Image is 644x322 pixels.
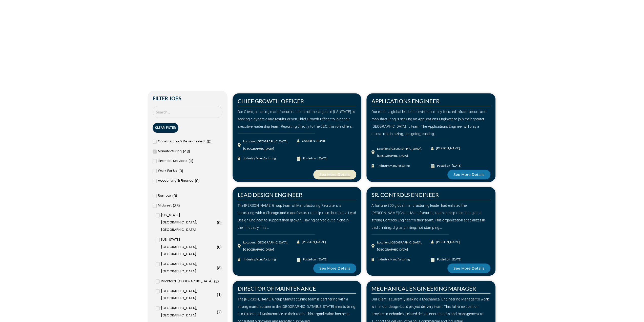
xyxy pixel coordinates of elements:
[189,158,190,163] span: (
[371,202,490,231] div: A fortune 200 global manufacturing leader had enlisted the [PERSON_NAME] Group Manufacturing team...
[217,309,218,314] span: (
[218,244,220,249] span: 0
[179,203,180,208] span: )
[158,167,177,175] span: Work For Us
[174,203,179,208] span: 38
[196,178,198,183] span: 0
[313,263,356,273] a: See More Details
[161,278,213,285] span: Rockford, [GEOGRAPHIC_DATA]
[437,162,462,169] div: Posted on : [DATE]
[174,193,176,198] span: 0
[220,220,222,225] span: )
[303,256,327,263] div: Posted on : [DATE]
[313,170,356,179] a: See More Details
[153,96,222,101] h2: Filter Jobs
[297,137,326,145] a: CAMDEN STOVIE
[371,98,440,104] a: APPLICATIONS ENGINEER
[158,157,187,165] span: Financial Services
[217,244,218,249] span: (
[243,239,297,254] div: Location : [GEOGRAPHIC_DATA], [GEOGRAPHIC_DATA]
[301,238,326,246] span: [PERSON_NAME]
[238,98,304,104] a: CHIEF GROWTH OFFICER
[183,149,184,154] span: (
[217,292,218,297] span: (
[189,149,190,154] span: )
[215,279,218,283] span: 2
[301,137,326,145] span: CAMDEN STOVIE
[198,178,200,183] span: )
[435,238,460,246] span: [PERSON_NAME]
[161,236,216,258] span: [US_STATE][GEOGRAPHIC_DATA], [GEOGRAPHIC_DATA]
[256,156,276,160] span: Manufacturing
[319,267,350,270] span: See More Details
[390,164,410,167] span: Manufacturing
[210,139,212,144] span: )
[431,238,461,246] a: [PERSON_NAME]
[243,138,297,153] div: Location : [GEOGRAPHIC_DATA], [GEOGRAPHIC_DATA]
[238,285,316,292] a: DIRECTOR OF MAINTENANCE
[158,148,182,155] span: Manufacturing
[220,265,222,270] span: )
[218,220,220,225] span: 0
[161,305,216,319] span: [GEOGRAPHIC_DATA], [GEOGRAPHIC_DATA]
[176,193,177,198] span: )
[390,257,410,261] span: Manufacturing
[377,239,431,254] div: Location : [GEOGRAPHIC_DATA], [GEOGRAPHIC_DATA]
[220,292,222,297] span: )
[153,106,222,118] input: Search Job
[192,158,193,163] span: )
[453,173,484,176] span: See More Details
[371,162,431,169] a: Industry:Manufacturing
[158,202,172,209] span: Midwest
[158,177,194,184] span: Accounting & Finance
[453,267,484,270] span: See More Details
[218,265,220,270] span: 8
[371,191,439,198] a: SR. CONTROLS ENGINEER
[220,309,222,314] span: )
[435,145,460,152] span: [PERSON_NAME]
[371,256,431,263] a: Industry:Manufacturing
[214,279,215,283] span: (
[447,263,490,273] a: See More Details
[256,257,276,261] span: Manufacturing
[172,193,174,198] span: (
[242,256,276,263] span: Industry:
[184,149,189,154] span: 43
[161,260,216,275] span: [GEOGRAPHIC_DATA], [GEOGRAPHIC_DATA]
[178,168,180,173] span: (
[238,108,357,130] div: Our Client, a leading manufacturer and one of the largest in [US_STATE], is seeking a dynamic and...
[161,212,216,233] span: [US_STATE][GEOGRAPHIC_DATA], [GEOGRAPHIC_DATA]
[218,309,220,314] span: 7
[437,256,462,263] div: Posted on : [DATE]
[158,138,205,145] span: Construction & Development
[190,158,192,163] span: 0
[182,168,183,173] span: )
[217,220,218,225] span: (
[238,191,302,198] a: LEAD DESIGN ENGINEER
[217,265,218,270] span: (
[218,292,220,297] span: 1
[431,145,461,152] a: [PERSON_NAME]
[153,123,179,133] button: Clear Filter
[207,139,208,144] span: (
[220,244,222,249] span: )
[218,279,219,283] span: )
[319,173,350,176] span: See More Details
[158,192,171,199] span: Remote
[371,285,476,292] a: MECHANICAL ENGINEERING MANAGER
[238,155,297,162] a: Industry:Manufacturing
[195,178,196,183] span: (
[173,203,174,208] span: (
[377,145,431,160] div: Location : [GEOGRAPHIC_DATA], [GEOGRAPHIC_DATA]
[371,108,490,137] div: Our client, a global leader in environmentally focused infrastructure and manufacturing is seekin...
[238,202,357,231] div: The [PERSON_NAME] Group team of Manufacturing Recruiters is partnering with a Chicagoland manufac...
[376,256,410,263] span: Industry:
[208,139,210,144] span: 0
[447,170,490,179] a: See More Details
[376,162,410,169] span: Industry:
[180,168,182,173] span: 0
[242,155,276,162] span: Industry:
[297,238,326,246] a: [PERSON_NAME]
[161,288,216,302] span: [GEOGRAPHIC_DATA], [GEOGRAPHIC_DATA]
[238,256,297,263] a: Industry:Manufacturing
